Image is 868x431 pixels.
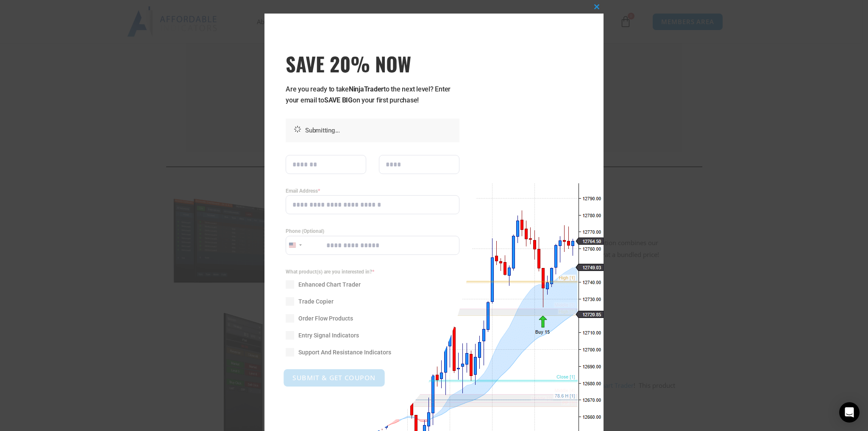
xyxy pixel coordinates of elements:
[286,52,459,75] span: SAVE 20% NOW
[286,84,459,106] p: Are you ready to take to the next level? Enter your email to on your first purchase!
[305,125,455,136] p: Submitting...
[324,96,353,104] strong: SAVE BIG
[349,85,384,93] strong: NinjaTrader
[839,402,860,423] div: Open Intercom Messenger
